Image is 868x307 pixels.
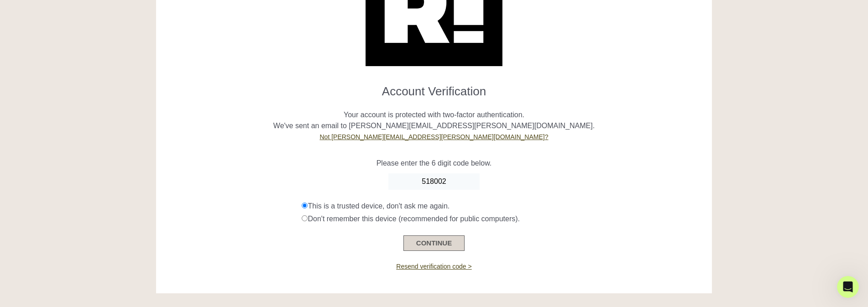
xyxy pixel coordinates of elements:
[837,276,859,298] iframe: Intercom live chat
[319,133,548,140] a: Not [PERSON_NAME][EMAIL_ADDRESS][PERSON_NAME][DOMAIN_NAME]?
[302,213,705,224] div: Don't remember this device (recommended for public computers).
[302,201,705,212] div: This is a trusted device, don't ask me again.
[163,99,705,142] p: Your account is protected with two-factor authentication. We've sent an email to [PERSON_NAME][EM...
[163,77,705,99] h1: Account Verification
[396,263,471,270] a: Resend verification code >
[163,158,705,169] p: Please enter the 6 digit code below.
[403,235,465,251] button: CONTINUE
[388,173,480,190] input: Enter Code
